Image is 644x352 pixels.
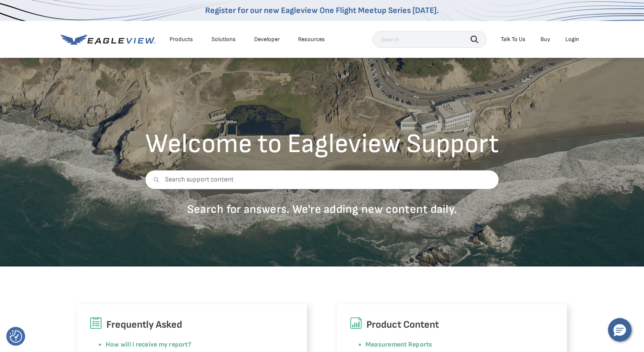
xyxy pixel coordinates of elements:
p: Search for answers. We're adding new content daily. [145,202,499,217]
div: Talk To Us [501,36,526,43]
a: Developer [254,36,280,43]
input: Search [373,31,487,48]
h6: Product Content [350,317,554,333]
h2: Welcome to Eagleview Support [145,131,499,158]
div: Products [170,36,193,43]
a: Register for our new Eagleview One Flight Meetup Series [DATE]. [205,5,439,16]
img: Revisit consent button [10,330,22,343]
a: Buy [541,36,550,43]
a: How will I receive my report? [106,341,191,349]
div: Login [565,36,579,43]
button: Hello, have a question? Let’s chat. [608,318,631,342]
a: Measurement Reports [366,341,433,349]
h6: Frequently Asked [90,317,294,333]
button: Consent Preferences [10,330,22,343]
input: Search support content [145,170,499,189]
div: Resources [298,36,325,43]
div: Solutions [211,36,236,43]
